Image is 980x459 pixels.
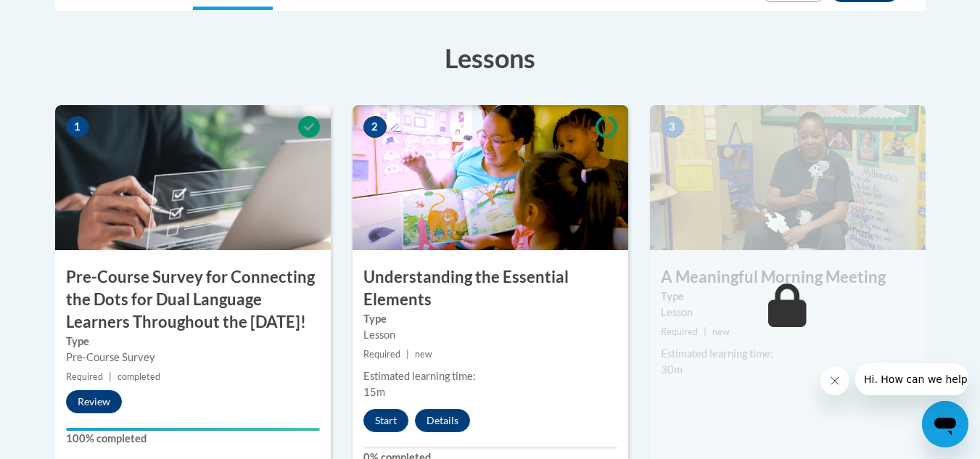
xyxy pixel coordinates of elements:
[55,105,331,250] img: Course Image
[9,10,118,22] span: Hi. How can we help?
[363,349,400,360] span: Required
[55,40,926,76] h3: Lessons
[363,311,617,327] label: Type
[55,266,331,333] h3: Pre-Course Survey for Connecting the Dots for Dual Language Learners Throughout the [DATE]!
[363,116,387,138] span: 2
[661,363,683,376] span: 30m
[353,105,628,250] img: Course Image
[353,266,628,311] h3: Understanding the Essential Elements
[118,371,160,382] span: completed
[66,334,320,350] label: Type
[406,349,409,360] span: |
[66,431,320,447] label: 100% completed
[363,327,617,343] div: Lesson
[855,363,968,395] iframe: Message from company
[66,390,122,413] button: Review
[820,366,849,395] iframe: Close message
[661,346,915,362] div: Estimated learning time:
[661,326,698,337] span: Required
[66,371,103,382] span: Required
[415,409,470,432] button: Details
[363,368,617,384] div: Estimated learning time:
[661,289,915,305] label: Type
[66,428,320,431] div: Your progress
[704,326,707,337] span: |
[415,349,432,360] span: new
[922,401,968,447] iframe: Button to launch messaging window
[661,305,915,321] div: Lesson
[363,386,385,398] span: 15m
[66,350,320,365] div: Pre-Course Survey
[650,266,926,289] h3: A Meaningful Morning Meeting
[363,409,408,432] button: Start
[661,116,684,138] span: 3
[650,105,926,250] img: Course Image
[712,326,730,337] span: new
[66,116,89,138] span: 1
[109,371,112,382] span: |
